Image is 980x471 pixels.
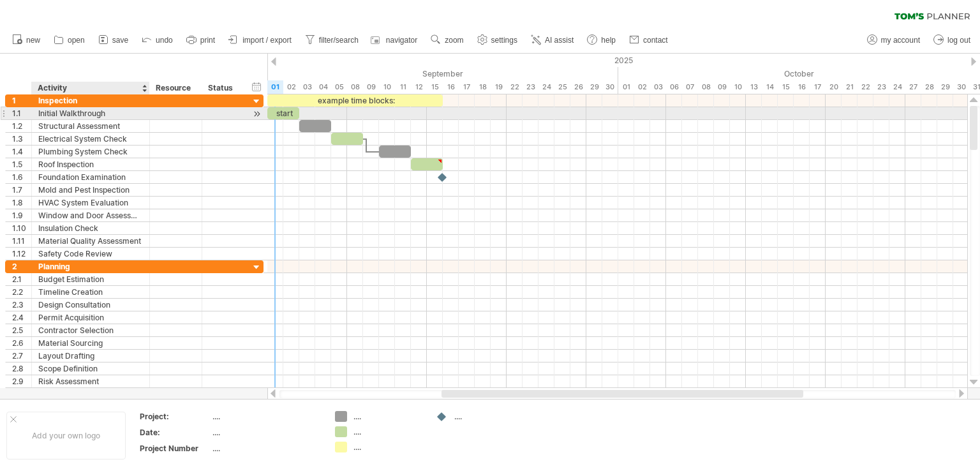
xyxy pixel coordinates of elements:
span: save [112,36,128,45]
span: open [68,36,85,45]
span: settings [491,36,517,45]
div: 2.3 [12,299,31,311]
div: Material Quality Assessment [38,235,143,247]
div: Permit Acquisition [38,311,143,324]
span: zoom [445,36,463,45]
span: filter/search [319,36,359,45]
div: Wednesday, 1 October 2025 [618,80,634,94]
a: my account [864,32,924,49]
div: 2.9 [12,375,31,387]
a: filter/search [302,32,362,49]
span: new [26,36,40,45]
div: Monday, 8 September 2025 [347,80,363,94]
div: Design Consultation [38,299,143,311]
div: start [267,107,299,119]
div: Scope Definition [38,363,143,375]
div: Friday, 17 October 2025 [810,80,826,94]
div: Friday, 5 September 2025 [331,80,347,94]
span: help [601,36,616,45]
span: navigator [386,36,417,45]
div: Wednesday, 8 October 2025 [698,80,714,94]
div: Inspection [38,94,143,107]
div: Thursday, 16 October 2025 [794,80,810,94]
div: 1.5 [12,158,31,170]
div: 2.4 [12,311,31,324]
a: print [183,32,219,49]
div: 1.10 [12,222,31,234]
a: open [50,32,89,49]
div: example time blocks: [267,94,443,107]
div: Wednesday, 3 September 2025 [299,80,315,94]
div: Monday, 22 September 2025 [507,80,523,94]
div: Monday, 13 October 2025 [746,80,762,94]
div: Planning [38,260,143,273]
div: Structural Assessment [38,120,143,132]
div: 1.3 [12,133,31,145]
div: Add your own logo [6,412,126,460]
div: Friday, 26 September 2025 [570,80,586,94]
div: Monday, 20 October 2025 [826,80,842,94]
div: Contractor Selection [38,324,143,336]
div: 2.5 [12,324,31,336]
div: Tuesday, 30 September 2025 [602,80,618,94]
div: Electrical System Check [38,133,143,145]
div: Tuesday, 7 October 2025 [682,80,698,94]
a: log out [930,32,974,49]
div: Friday, 10 October 2025 [730,80,746,94]
div: Monday, 15 September 2025 [427,80,443,94]
div: .... [353,426,423,437]
a: settings [474,32,521,49]
div: 1.11 [12,235,31,247]
div: 2.6 [12,337,31,349]
a: import / export [225,32,295,49]
div: Tuesday, 14 October 2025 [762,80,778,94]
div: Tuesday, 9 September 2025 [363,80,379,94]
div: .... [212,427,320,438]
div: .... [454,411,524,422]
a: undo [138,32,177,49]
div: Thursday, 18 September 2025 [475,80,491,94]
div: Monday, 6 October 2025 [666,80,682,94]
div: Project: [140,411,210,422]
span: undo [156,36,173,45]
div: HVAC System Evaluation [38,197,143,209]
div: Plumbing System Check [38,146,143,158]
div: Timeline Creation [38,286,143,298]
div: Wednesday, 29 October 2025 [937,80,953,94]
div: Material Sourcing [38,337,143,349]
div: Initial Walkthrough [38,107,143,119]
div: 1.4 [12,146,31,158]
div: Monday, 27 October 2025 [905,80,921,94]
div: Foundation Examination [38,171,143,183]
div: 1.1 [12,107,31,119]
div: Tuesday, 23 September 2025 [523,80,538,94]
div: 1 [12,94,31,107]
div: 1.12 [12,248,31,260]
a: zoom [427,32,467,49]
div: Thursday, 9 October 2025 [714,80,730,94]
span: import / export [242,36,292,45]
div: Wednesday, 22 October 2025 [857,80,873,94]
div: 1.7 [12,184,31,196]
div: .... [212,443,320,454]
div: 2.7 [12,350,31,362]
div: Thursday, 25 September 2025 [554,80,570,94]
div: Friday, 19 September 2025 [491,80,507,94]
a: AI assist [528,32,577,49]
div: Tuesday, 16 September 2025 [443,80,459,94]
span: print [200,36,215,45]
div: Insulation Check [38,222,143,234]
div: .... [353,442,423,452]
span: AI assist [545,36,574,45]
div: Friday, 12 September 2025 [411,80,427,94]
span: log out [947,36,970,45]
a: navigator [369,32,421,49]
div: Wednesday, 24 September 2025 [538,80,554,94]
div: Tuesday, 28 October 2025 [921,80,937,94]
div: 1.9 [12,209,31,221]
div: Project Number [140,443,210,454]
div: 2.1 [12,273,31,285]
div: Monday, 29 September 2025 [586,80,602,94]
a: help [584,32,620,49]
div: September 2025 [267,67,618,80]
